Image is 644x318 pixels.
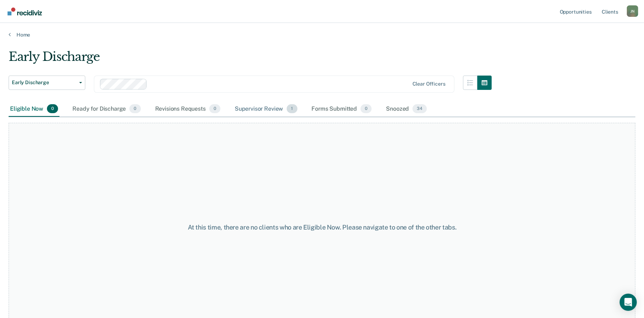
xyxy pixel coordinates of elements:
span: 0 [47,104,58,114]
div: At this time, there are no clients who are Eligible Now. Please navigate to one of the other tabs. [166,223,479,231]
button: Early Discharge [9,76,85,90]
button: Profile dropdown button [627,5,638,17]
span: 0 [129,104,140,114]
span: Early Discharge [12,79,76,86]
div: Early Discharge [9,49,492,70]
span: 0 [209,104,220,114]
div: Clear officers [412,81,445,87]
div: Forms Submitted0 [310,101,373,117]
div: J N [627,5,638,17]
div: Snoozed34 [385,101,428,117]
img: Recidiviz [8,8,42,15]
span: 1 [287,104,297,114]
div: Open Intercom Messenger [620,294,637,311]
div: Revisions Requests0 [154,101,222,117]
div: Eligible Now0 [9,101,59,117]
span: 0 [361,104,372,114]
a: Home [9,32,635,38]
div: Ready for Discharge0 [71,101,142,117]
span: 34 [412,104,427,114]
div: Supervisor Review1 [233,101,299,117]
